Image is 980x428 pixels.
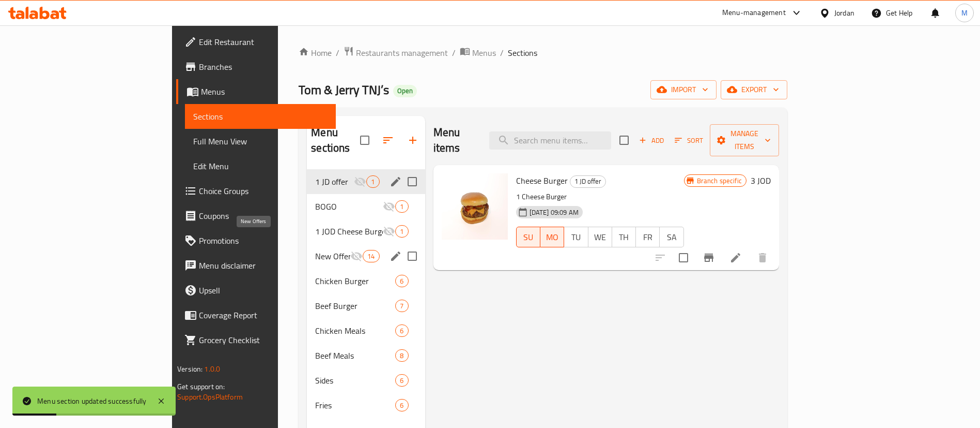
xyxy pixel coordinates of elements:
div: Chicken Meals6 [307,318,425,343]
div: 1 JOD Cheese Burger1 [307,219,425,244]
div: Fries6 [307,393,425,418]
span: Add item [635,132,668,149]
a: Edit menu item [729,252,742,264]
span: Menus [201,85,328,98]
span: Select all sections [354,129,376,151]
span: SA [664,230,679,245]
span: SU [521,230,536,245]
img: Cheese Burger [442,173,508,240]
button: Add [635,132,668,149]
span: Add [637,135,665,146]
div: Beef Meals8 [307,343,425,368]
div: New Offers14edit [307,244,425,269]
div: Fries [315,399,395,411]
li: / [336,47,339,59]
a: Branches [176,54,336,79]
p: 1 Cheese Burger [516,190,684,203]
h6: 3 JOD [751,173,771,188]
span: [DATE] 09:09 AM [525,208,583,217]
span: 1 [367,177,379,187]
div: Menu-management [722,7,786,19]
span: 1 JD offer [315,175,354,188]
span: TH [616,230,632,245]
span: TU [568,230,584,245]
a: Coupons [176,203,336,228]
span: Sections [193,110,328,123]
button: Manage items [710,124,779,156]
span: Get support on: [177,380,225,393]
h2: Menu items [433,125,477,156]
span: Sections [508,47,537,59]
button: FR [635,227,660,247]
span: 1.0.0 [204,362,220,376]
div: Beef Burger7 [307,293,425,318]
span: Chicken Meals [315,324,395,337]
span: Select section [613,129,635,151]
a: Menus [176,79,336,104]
button: TU [564,227,588,247]
span: Coupons [199,210,328,222]
div: Menu section updated successfully [37,395,147,407]
span: 8 [396,351,408,361]
span: 1 [396,227,408,237]
div: items [395,200,408,213]
span: Beef Meals [315,349,395,362]
span: 1 JOD Cheese Burger [315,225,383,238]
span: Upsell [199,284,328,297]
div: Chicken Burger6 [307,269,425,293]
span: MO [545,230,560,245]
div: Sides [315,374,395,387]
div: items [366,175,379,188]
span: WE [593,230,608,245]
span: Promotions [199,234,328,247]
span: FR [640,230,656,245]
span: Edit Restaurant [199,36,328,48]
span: Sort [675,135,703,146]
input: search [489,131,611,150]
li: / [500,47,504,59]
a: Full Menu View [185,129,336,154]
div: BOGO1 [307,194,425,219]
span: Full Menu View [193,135,328,147]
div: items [395,374,408,387]
svg: Inactive section [383,225,395,238]
span: Chicken Burger [315,275,395,287]
a: Choice Groups [176,179,336,203]
span: Choice Groups [199,185,328,197]
span: New Offers [315,250,350,262]
a: Restaurants management [344,46,448,60]
span: Cheese Burger [516,173,568,188]
span: Tom & Jerry TNJ’s [299,78,389,101]
div: items [395,275,408,287]
span: Menus [472,47,496,59]
span: M [961,7,968,19]
span: 6 [396,326,408,336]
button: import [650,80,717,99]
span: Branch specific [693,176,746,186]
span: 6 [396,276,408,286]
a: Edit Restaurant [176,29,336,54]
a: Grocery Checklist [176,328,336,352]
button: delete [750,245,775,270]
div: 1 JD offer1edit [307,169,425,194]
a: Menu disclaimer [176,253,336,278]
a: Coverage Report [176,303,336,328]
span: Manage items [718,127,771,153]
span: 14 [363,252,379,261]
span: Version: [177,362,203,376]
span: BOGO [315,200,383,213]
svg: Inactive section [383,200,395,213]
a: Menus [460,46,496,60]
span: Edit Menu [193,160,328,172]
a: Support.OpsPlatform [177,390,243,404]
div: Sides6 [307,368,425,393]
a: Promotions [176,228,336,253]
svg: Inactive section [354,175,366,188]
button: edit [388,174,403,189]
div: items [363,250,379,262]
button: export [721,80,787,99]
button: WE [588,227,612,247]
